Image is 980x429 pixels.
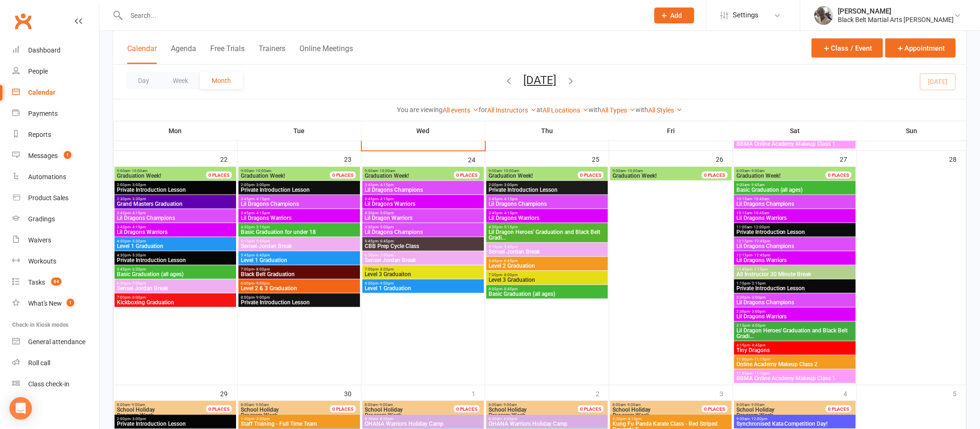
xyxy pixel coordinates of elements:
[752,267,768,271] span: - 1:15pm
[648,106,682,114] a: All Styles
[116,407,217,418] span: Program Week
[116,271,234,277] span: Basic Graduation (all ages)
[116,225,234,229] span: 3:45pm
[750,295,766,300] span: - 3:00pm
[502,169,519,173] span: - 10:00am
[116,281,234,286] span: 6:30pm
[736,229,854,235] span: Private Introduction Lesson
[130,417,146,421] span: - 3:00pm
[364,239,482,243] span: 5:45pm
[523,74,556,87] button: [DATE]
[489,173,533,179] span: Graduation Week!
[378,197,394,201] span: - 4:15pm
[364,403,465,407] span: 8:00am
[502,197,518,201] span: - 4:15pm
[488,407,589,418] span: Program Week
[51,278,61,286] span: 94
[488,291,606,297] span: Basic Graduation (all ages)
[116,286,234,291] span: Sensei Jordan Break
[67,299,74,307] span: 1
[28,380,69,388] div: Class check-in
[612,407,713,418] span: Program Week
[237,121,361,141] th: Tue
[488,197,606,201] span: 3:45pm
[502,183,518,187] span: - 3:00pm
[736,407,837,418] span: Program Week
[502,211,518,215] span: - 4:15pm
[123,9,642,22] input: Search...
[612,406,651,413] span: School Holiday
[488,187,606,193] span: Private Introduction Lesson
[750,343,766,347] span: - 4:45pm
[12,40,99,61] a: Dashboard
[12,61,99,82] a: People
[378,417,393,421] span: - 4:30pm
[736,403,837,407] span: 8:00am
[488,259,606,263] span: 5:45pm
[12,353,99,374] a: Roll call
[254,281,270,286] span: - 9:00pm
[702,172,727,179] div: 0 PLACES
[126,72,161,89] button: Day
[240,215,358,221] span: Lil Dragons Warriors
[736,357,854,361] span: 11:00pm
[12,331,99,353] a: General attendance kiosk mode
[826,406,851,413] div: 0 PLACES
[364,183,482,187] span: 3:45pm
[12,293,99,314] a: What's New1
[736,267,854,271] span: 12:45pm
[596,385,609,401] div: 2
[654,8,694,23] button: Add
[716,151,733,166] div: 26
[489,406,527,413] span: School Holiday
[241,406,279,413] span: School Holiday
[116,257,234,263] span: Private Introduction Lesson
[364,243,482,249] span: CBB Prep Cycle Class
[12,251,99,272] a: Workouts
[12,124,99,145] a: Reports
[720,385,733,401] div: 3
[752,211,769,215] span: - 10:45am
[240,253,358,257] span: 5:45pm
[240,295,358,300] span: 8:00pm
[12,166,99,188] a: Automations
[857,121,966,141] th: Sun
[240,421,358,427] span: Staff Training - Full Time Team
[752,239,770,243] span: - 12:45pm
[116,300,234,305] span: Kickboxing Graduation
[28,215,55,223] div: Gradings
[378,169,395,173] span: - 10:00am
[488,417,606,421] span: 8:30am
[116,169,217,173] span: 9:00am
[364,229,482,235] span: Lil Dragons Champions
[488,225,606,229] span: 4:30pm
[240,211,358,215] span: 3:45pm
[240,239,358,243] span: 5:15pm
[736,406,774,413] span: School Holiday
[378,183,394,187] span: - 4:15pm
[240,286,358,291] span: Level 2 & 3 Graduation
[543,106,589,114] a: All Locations
[28,278,45,286] div: Tasks
[378,239,394,243] span: - 6:45pm
[130,239,146,243] span: - 5:30pm
[502,417,517,421] span: - 4:30pm
[378,211,394,215] span: - 5:00pm
[28,152,58,159] div: Messages
[612,173,657,179] span: Graduation Week!
[12,272,99,293] a: Tasks 94
[487,106,536,114] a: All Instructors
[752,371,770,376] span: - 11:10pm
[502,245,518,249] span: - 5:45pm
[330,406,356,413] div: 0 PLACES
[64,151,71,159] span: 1
[671,12,682,19] span: Add
[733,121,857,141] th: Sat
[12,230,99,251] a: Waivers
[885,38,956,58] button: Appointment
[736,183,854,187] span: 9:00am
[626,403,641,407] span: - 9:00am
[378,225,394,229] span: - 5:00pm
[240,229,358,235] span: Basic Graduation for under 18
[28,236,51,244] div: Waivers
